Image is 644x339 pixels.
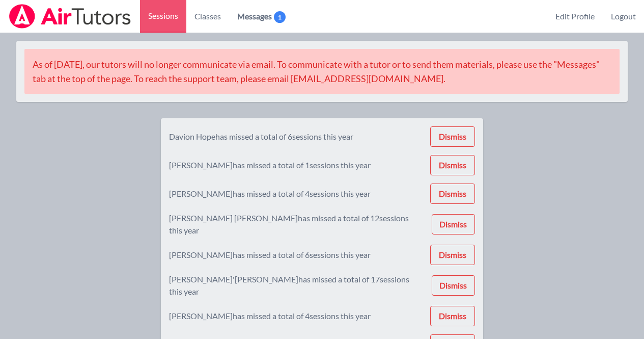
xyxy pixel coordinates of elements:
[169,188,371,200] div: [PERSON_NAME] has missed a total of 4 sessions this year
[430,155,475,175] button: Dismiss
[430,126,475,147] button: Dismiss
[169,273,424,298] div: [PERSON_NAME]'[PERSON_NAME] has missed a total of 17 sessions this year
[169,212,424,237] div: [PERSON_NAME] [PERSON_NAME] has missed a total of 12 sessions this year
[169,159,371,171] div: [PERSON_NAME] has missed a total of 1 sessions this year
[169,249,371,261] div: [PERSON_NAME] has missed a total of 6 sessions this year
[430,306,475,326] button: Dismiss
[237,10,286,22] span: Messages
[430,245,475,265] button: Dismiss
[430,184,475,204] button: Dismiss
[432,275,475,296] button: Dismiss
[274,11,286,23] span: 1
[169,131,353,143] div: Davion Hope has missed a total of 6 sessions this year
[24,49,620,94] div: As of [DATE], our tutors will no longer communicate via email. To communicate with a tutor or to ...
[169,310,371,322] div: [PERSON_NAME] has missed a total of 4 sessions this year
[432,214,475,234] button: Dismiss
[8,4,132,29] img: Airtutors Logo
